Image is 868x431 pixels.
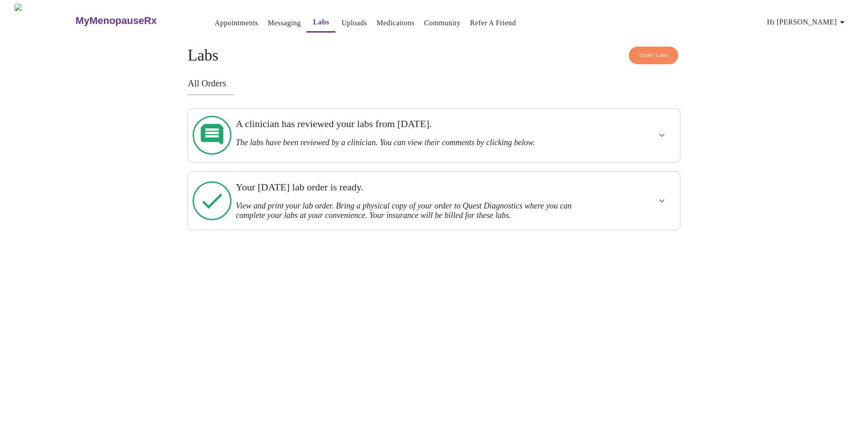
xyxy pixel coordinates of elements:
button: Order Labs [629,47,678,64]
span: Order Labs [639,50,668,61]
h3: MyMenopauseRx [75,15,157,27]
a: Uploads [341,17,367,29]
img: MyMenopauseRx Logo [14,4,75,38]
h3: View and print your lab order. Bring a physical copy of your order to Quest Diagnostics where you... [236,201,585,220]
a: MyMenopauseRx [75,5,193,37]
button: Community [420,14,464,32]
button: Refer a Friend [467,14,520,32]
button: Medications [373,14,418,32]
a: Messaging [268,17,301,29]
a: Community [424,17,461,29]
h3: All Orders [188,78,680,89]
a: Refer a Friend [470,17,516,29]
a: Medications [377,17,415,29]
h3: A clinician has reviewed your labs from [DATE]. [236,118,585,130]
button: show more [651,190,673,212]
h3: The labs have been reviewed by a clinician. You can view their comments by clicking below. [236,138,585,147]
button: Appointments [211,14,262,32]
h4: Labs [188,47,680,65]
button: Messaging [264,14,304,32]
button: Uploads [338,14,371,32]
button: show more [651,124,673,146]
button: Hi [PERSON_NAME] [764,13,851,31]
a: Appointments [215,17,258,29]
span: Hi [PERSON_NAME] [767,16,848,28]
a: Labs [313,16,330,28]
button: Labs [307,13,335,33]
h3: Your [DATE] lab order is ready. [236,181,585,193]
